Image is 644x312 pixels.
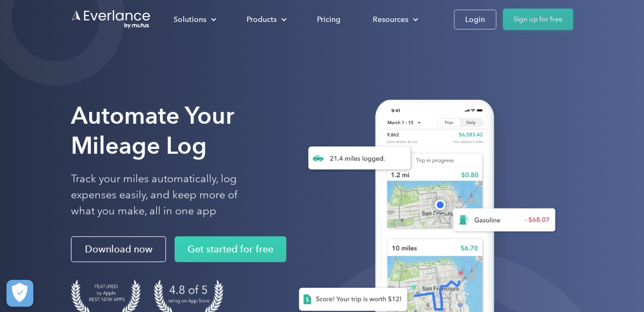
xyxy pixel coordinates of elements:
div: Products [247,13,277,26]
a: Pricing [306,10,351,29]
div: Login [465,13,485,26]
div: Products [236,10,295,29]
a: Download now [71,236,166,262]
div: Solutions [163,10,225,29]
a: Sign up for free [503,9,573,30]
a: Login [454,10,496,29]
a: Go to homepage [71,9,151,29]
strong: Automate Your Mileage Log [71,101,234,160]
button: Cookies Settings [6,280,33,307]
p: Track your miles automatically, log expenses easily, and keep more of what you make, all in one app [71,171,255,219]
div: Resources [362,10,427,29]
div: Solutions [173,13,206,26]
a: Get started for free [175,236,286,262]
div: Pricing [317,13,341,26]
div: Resources [373,13,408,26]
